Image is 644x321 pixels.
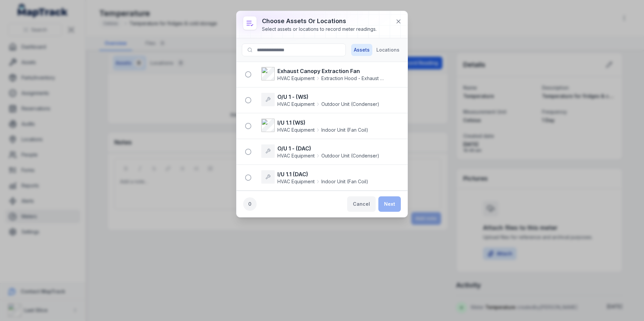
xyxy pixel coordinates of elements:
div: 0 [243,197,257,211]
h3: Choose assets or locations [262,16,377,26]
span: Indoor Unit (Fan Coil) [321,178,368,185]
span: HVAC Equipment [277,101,315,108]
strong: O/U 1 - (WS) [277,93,379,101]
span: Indoor Unit (Fan Coil) [321,127,368,133]
span: HVAC Equipment [277,178,315,185]
button: Cancel [347,196,376,212]
div: Select assets or locations to record meter readings. [262,26,377,33]
span: Extraction Hood - Exhaust Fan [321,75,385,82]
span: HVAC Equipment [277,127,315,133]
strong: Exhaust Canopy Extraction Fan [277,67,385,75]
span: HVAC Equipment [277,75,315,82]
button: Assets [351,44,372,56]
span: HVAC Equipment [277,152,315,159]
span: Outdoor Unit (Condenser) [321,101,379,108]
span: Outdoor Unit (Condenser) [321,152,379,159]
strong: I/U 1.1 (DAC) [277,170,368,178]
strong: I/U 1.1 (WS) [277,119,368,127]
button: Locations [374,44,402,56]
strong: O/U 1 - (DAC) [277,144,379,152]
